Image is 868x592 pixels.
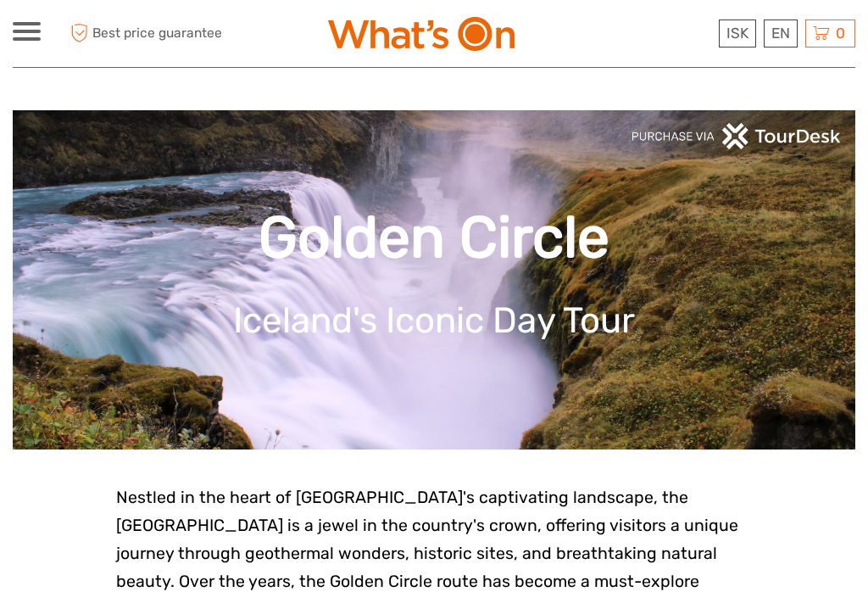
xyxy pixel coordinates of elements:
[631,123,843,149] img: PurchaseViaTourDeskwhite.png
[66,20,224,47] span: Best price guarantee
[38,204,830,272] h1: Golden Circle
[764,20,798,47] div: EN
[833,25,848,42] span: 0
[38,299,830,342] h1: Iceland's Iconic Day Tour
[726,25,748,42] span: ISK
[328,17,515,51] img: What's On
